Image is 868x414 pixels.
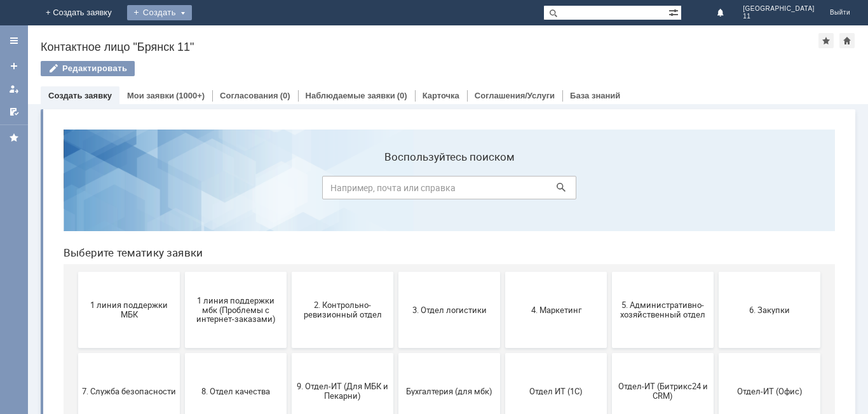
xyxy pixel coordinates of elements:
button: 8. Отдел качества [132,234,233,310]
button: Отдел-ИТ (Битрикс24 и CRM) [559,234,660,310]
button: 1 линия поддержки МБК [25,152,126,229]
span: Отдел-ИТ (Битрикс24 и CRM) [562,262,656,281]
button: Это соглашение не активно! [238,315,340,391]
button: 4. Маркетинг [452,152,553,229]
button: Отдел-ИТ (Офис) [665,234,767,310]
div: Контактное лицо "Брянск 11" [41,41,818,53]
a: Согласования [220,91,278,100]
button: 6. Закупки [665,152,767,229]
button: 3. Отдел логистики [345,152,447,229]
span: 7. Служба безопасности [29,267,123,276]
button: [PERSON_NAME]. Услуги ИТ для МБК (оформляет L1) [345,315,447,391]
button: Финансовый отдел [25,315,126,391]
span: 6. Закупки [669,185,763,195]
div: (0) [397,91,407,100]
div: Создать [127,5,192,20]
span: 1 линия поддержки мбк (Проблемы с интернет-заказами) [135,176,229,204]
span: Бухгалтерия (для мбк) [349,267,443,276]
span: 1 линия поддержки МБК [29,181,123,200]
div: Сделать домашней страницей [839,33,855,48]
span: [PERSON_NAME]. Услуги ИТ для МБК (оформляет L1) [349,338,443,367]
header: Выберите тематику заявки [10,127,782,140]
button: 9. Отдел-ИТ (Для МБК и Пекарни) [238,234,340,310]
a: Мои заявки [4,79,24,99]
a: Мои согласования [4,102,24,122]
a: Мои заявки [127,91,174,100]
span: Отдел ИТ (1С) [456,267,550,276]
a: База знаний [570,91,620,100]
a: Создать заявку [4,56,24,76]
div: (1000+) [176,91,205,100]
span: [GEOGRAPHIC_DATA] [743,5,815,13]
span: не актуален [456,348,550,357]
button: 7. Служба безопасности [25,234,126,310]
button: 2. Контрольно-ревизионный отдел [238,152,340,229]
button: 1 линия поддержки мбк (Проблемы с интернет-заказами) [132,152,233,229]
button: не актуален [452,315,553,391]
span: Франчайзинг [135,348,229,357]
span: 3. Отдел логистики [349,185,443,195]
button: Франчайзинг [132,315,233,391]
span: 8. Отдел качества [135,267,229,276]
a: Соглашения/Услуги [475,91,555,100]
button: Бухгалтерия (для мбк) [345,234,447,310]
button: 5. Административно-хозяйственный отдел [559,152,660,229]
a: Создать заявку [48,91,112,100]
span: 9. Отдел-ИТ (Для МБК и Пекарни) [242,262,336,281]
span: Расширенный поиск [668,6,681,18]
span: 4. Маркетинг [456,185,550,195]
a: Наблюдаемые заявки [306,91,395,100]
div: Добавить в избранное [818,33,834,48]
span: 2. Контрольно-ревизионный отдел [242,181,336,200]
input: Например, почта или справка [269,57,523,80]
label: Воспользуйтесь поиском [269,31,523,44]
a: Карточка [423,91,459,100]
span: 5. Административно-хозяйственный отдел [562,181,656,200]
span: Отдел-ИТ (Офис) [669,267,763,276]
span: Финансовый отдел [29,348,123,357]
span: Это соглашение не активно! [242,344,336,363]
div: (0) [280,91,290,100]
span: 11 [743,13,815,20]
button: Отдел ИТ (1С) [452,234,553,310]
